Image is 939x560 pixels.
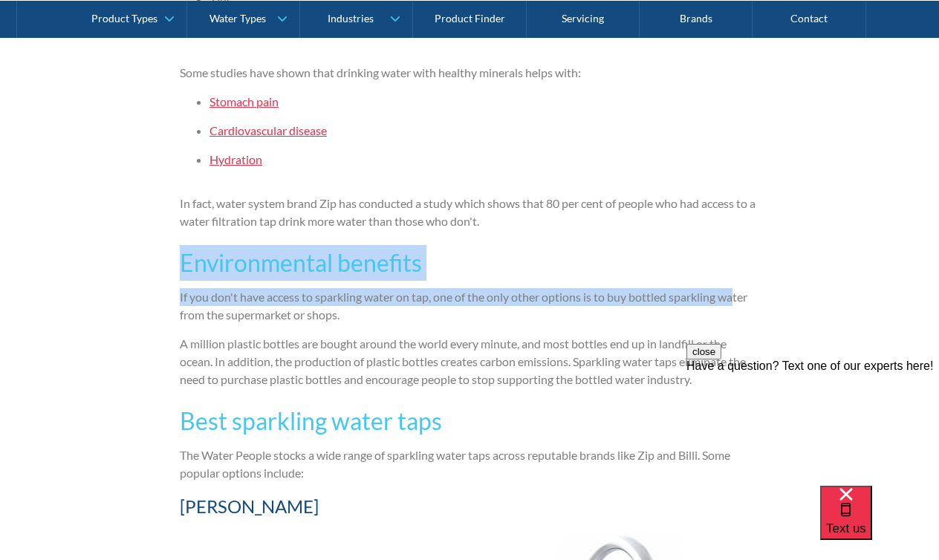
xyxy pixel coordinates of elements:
div: Water Types [209,12,266,25]
p: If you don't have access to sparkling water on tap, one of the only other options is to buy bottl... [180,288,759,324]
div: Product Types [91,12,157,25]
iframe: podium webchat widget bubble [820,486,939,560]
p: In fact, water system brand Zip has conducted a study which shows that 80 per cent of people who ... [180,195,759,230]
iframe: podium webchat widget prompt [686,344,939,504]
h3: Best sparkling water taps [180,403,759,439]
h4: [PERSON_NAME] [180,493,759,520]
p: A million plastic bottles are bought around the world every minute, and most bottles end up in la... [180,335,759,388]
p: The Water People stocks a wide range of sparkling water taps across reputable brands like Zip and... [180,446,759,482]
p: Some studies have shown that drinking water with healthy minerals helps with: [180,64,759,82]
h3: Environmental benefits [180,245,759,281]
a: Cardiovascular disease [209,123,327,137]
a: Stomach pain [209,94,279,108]
a: Hydration [209,152,262,166]
div: Industries [328,12,374,25]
